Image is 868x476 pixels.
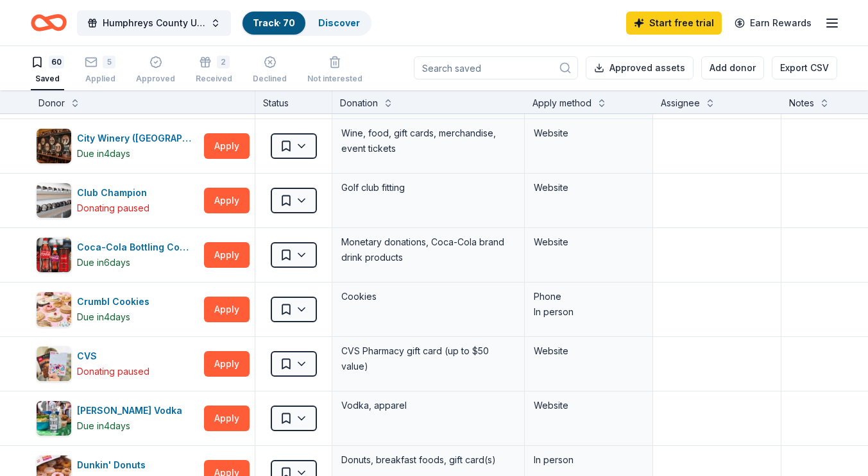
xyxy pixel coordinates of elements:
button: Apply [204,133,250,159]
div: Due in 4 days [77,146,130,161]
div: Website [534,126,643,141]
button: Approved assets [586,56,694,79]
div: Donor [38,95,65,111]
div: Dunkin' Donuts [77,457,151,473]
button: Add donor [701,56,764,79]
a: Discover [318,17,360,28]
input: Search saved [414,56,578,79]
button: Apply [204,351,250,377]
img: Image for Crumbl Cookies [37,292,71,327]
button: Declined [253,51,287,90]
div: Approved [136,74,175,84]
div: Apply method [532,95,591,111]
img: Image for City Winery (Nashville) [37,129,71,163]
img: Image for CVS [37,347,71,381]
button: Apply [204,297,250,322]
button: 60Saved [31,51,64,90]
button: Apply [204,406,250,431]
div: Phone [534,289,643,304]
div: Due in 4 days [77,418,130,434]
div: Donating paused [77,201,149,216]
div: Website [534,343,643,359]
div: Wine, food, gift cards, merchandise, event tickets [340,124,516,158]
img: Image for Coca-Cola Bottling Company UNITED [37,238,71,272]
div: Donuts, breakfast foods, gift card(s) [340,451,516,469]
button: Approved [136,51,175,90]
div: Club Champion [77,185,152,201]
div: 5 [103,56,115,69]
button: Image for Dixie Vodka[PERSON_NAME] VodkaDue in4days [36,400,199,436]
button: Image for CVSCVSDonating paused [36,346,199,382]
button: Image for City Winery (Nashville)City Winery ([GEOGRAPHIC_DATA])Due in4days [36,128,199,164]
button: Image for Coca-Cola Bottling Company UNITEDCoca-Cola Bottling Company UNITEDDue in6days [36,237,199,273]
a: Earn Rewards [727,12,819,35]
div: Crumbl Cookies [77,294,155,309]
div: 60 [49,56,64,69]
div: CVS Pharmacy gift card (up to $50 value) [340,342,516,375]
div: In person [534,452,643,468]
button: Apply [204,188,250,213]
div: Status [255,90,332,113]
div: City Winery ([GEOGRAPHIC_DATA]) [77,131,199,146]
div: Not interested [307,74,362,84]
div: Declined [253,74,287,84]
button: Apply [204,242,250,268]
div: In person [534,304,643,320]
div: Due in 4 days [77,309,130,325]
button: 5Applied [85,51,115,90]
button: Image for Crumbl CookiesCrumbl CookiesDue in4days [36,291,199,327]
div: 2 [217,56,230,69]
img: Image for Club Champion [37,183,71,218]
div: Cookies [340,288,516,306]
div: Due in 6 days [77,255,130,270]
a: Track· 70 [253,17,295,28]
img: Image for Dixie Vodka [37,401,71,436]
div: Donating paused [77,364,149,379]
div: Donation [340,95,378,111]
div: CVS [77,349,149,364]
a: Home [31,8,67,38]
span: Humphreys County United Way Radio Auction [103,15,205,31]
button: 2Received [196,51,232,90]
div: Website [534,234,643,250]
button: Image for Club ChampionClub ChampionDonating paused [36,183,199,218]
button: Not interested [307,51,362,90]
div: Coca-Cola Bottling Company UNITED [77,240,199,255]
a: Start free trial [626,12,722,35]
div: Golf club fitting [340,179,516,197]
button: Humphreys County United Way Radio Auction [77,10,231,36]
div: Assignee [661,95,700,111]
button: Track· 70Discover [241,10,371,36]
div: Monetary donations, Coca-Cola brand drink products [340,233,516,267]
div: Saved [31,74,64,84]
div: Received [196,74,232,84]
div: Notes [789,95,814,111]
div: Website [534,180,643,195]
div: Vodka, apparel [340,397,516,414]
div: [PERSON_NAME] Vodka [77,403,187,418]
div: Applied [85,74,115,84]
button: Export CSV [772,56,837,79]
div: Website [534,398,643,413]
